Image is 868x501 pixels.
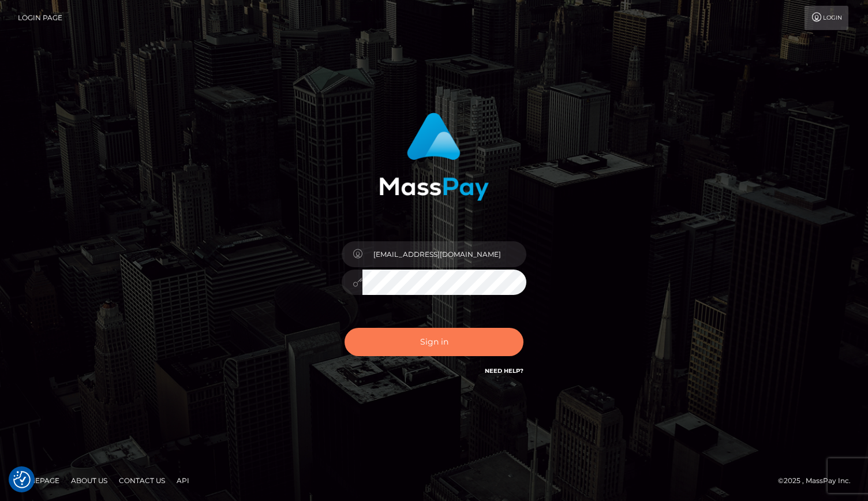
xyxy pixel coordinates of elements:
a: About Us [66,472,112,489]
a: Homepage [13,472,64,489]
a: Login Page [18,6,62,30]
a: Need Help? [485,367,523,375]
button: Consent Preferences [13,471,31,488]
img: Revisit consent button [13,471,31,488]
a: Login [805,6,848,30]
img: MassPay Login [379,113,489,201]
a: API [172,472,194,489]
button: Sign in [345,328,523,356]
div: © 2025 , MassPay Inc. [778,474,859,487]
a: Contact Us [114,472,170,489]
input: Username... [362,241,526,267]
